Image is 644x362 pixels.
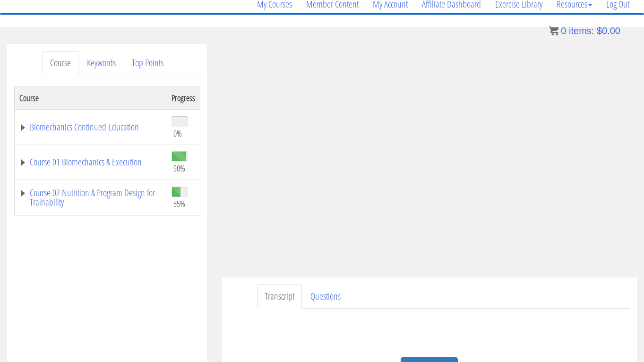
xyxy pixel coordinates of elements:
a: 0 items: $0.00 [549,26,620,36]
bdi: 0.00 [597,26,620,36]
img: icon11.png [549,26,558,35]
a: Questions [303,284,348,309]
a: Biomechanics Continued Education [19,122,162,132]
span: 0 [561,26,566,36]
a: Course 02 Nutrition & Program Design for Trainability [19,188,162,207]
span: items: [569,26,594,36]
a: Keywords [79,51,123,75]
a: Transcript [257,284,302,309]
a: Course 01 Biomechanics & Execution [19,157,162,167]
span: 55% [173,198,185,209]
th: Progress [167,86,200,109]
span: 90% [173,163,185,173]
span: 0% [173,128,182,138]
span: $ [597,26,602,36]
a: Course [43,51,78,75]
th: Course [15,86,167,109]
a: Top Points [124,51,171,75]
